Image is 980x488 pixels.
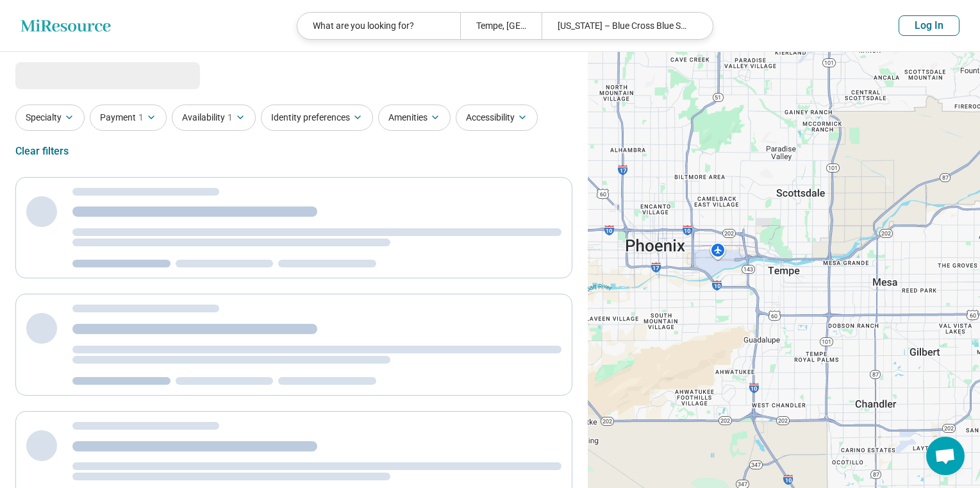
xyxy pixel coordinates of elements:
[297,13,460,39] div: What are you looking for?
[15,105,85,131] button: Specialty
[15,136,69,167] div: Clear filters
[261,105,373,131] button: Identity preferences
[456,105,538,131] button: Accessibility
[138,111,144,124] span: 1
[460,13,542,39] div: Tempe, [GEOGRAPHIC_DATA]
[15,62,123,88] span: Loading...
[378,105,451,131] button: Amenities
[228,111,233,124] span: 1
[542,13,704,39] div: [US_STATE] – Blue Cross Blue Shield
[172,105,256,131] button: Availability1
[90,105,167,131] button: Payment1
[899,15,959,36] button: Log In
[926,437,965,475] div: Open chat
